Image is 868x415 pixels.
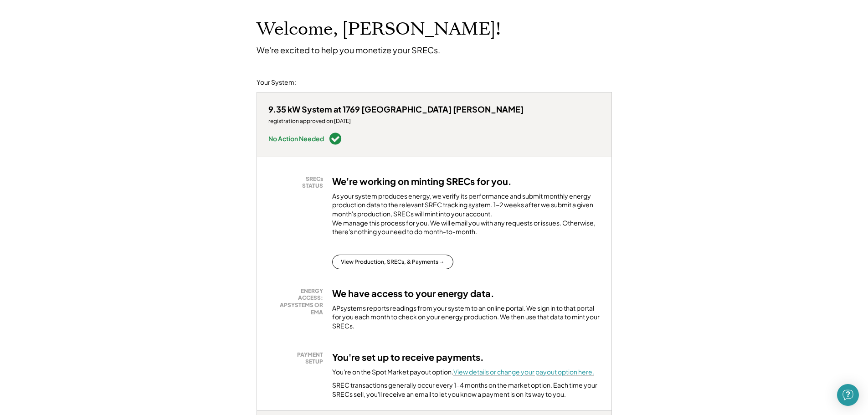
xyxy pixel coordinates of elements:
[257,45,440,55] div: We're excited to help you monetize your SRECs.
[453,368,594,376] a: View details or change your payout option here.
[257,78,296,87] div: Your System:
[268,104,524,114] div: 9.35 kW System at 1769 [GEOGRAPHIC_DATA] [PERSON_NAME]
[332,175,512,187] h3: We're working on minting SRECs for you.
[332,351,484,363] h3: You're set up to receive payments.
[273,175,323,190] div: SRECs STATUS
[837,384,859,406] div: Open Intercom Messenger
[273,351,323,365] div: PAYMENT SETUP
[332,192,600,241] div: As your system produces energy, we verify its performance and submit monthly energy production da...
[268,135,324,142] div: No Action Needed
[332,304,600,331] div: APsystems reports readings from your system to an online portal. We sign in to that portal for yo...
[332,368,594,377] div: You're on the Spot Market payout option.
[332,255,453,269] button: View Production, SRECs, & Payments →
[332,381,600,399] div: SREC transactions generally occur every 1-4 months on the market option. Each time your SRECs sel...
[257,19,501,40] h1: Welcome, [PERSON_NAME]!
[332,287,494,299] h3: We have access to your energy data.
[268,118,524,125] div: registration approved on [DATE]
[273,287,323,316] div: ENERGY ACCESS: APSYSTEMS OR EMA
